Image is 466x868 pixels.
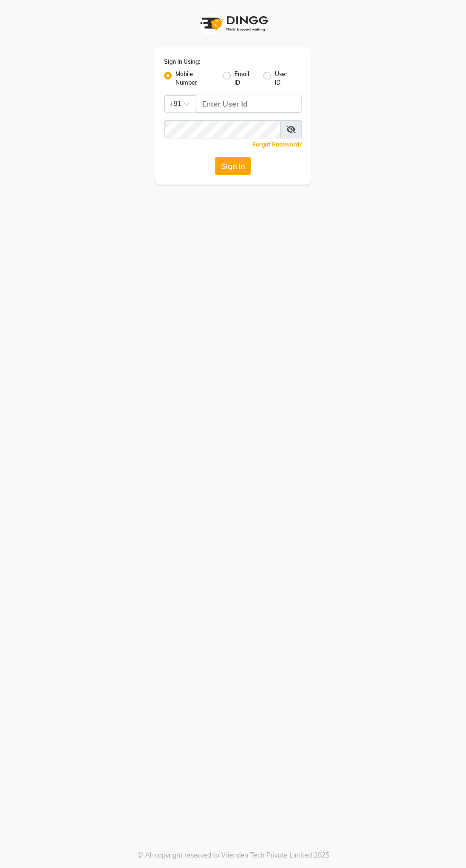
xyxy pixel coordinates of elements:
label: Sign In Using: [164,58,200,66]
button: Sign In [215,157,251,175]
label: User ID [275,70,294,87]
label: Email ID [234,70,256,87]
img: logo1.svg [195,10,271,38]
input: Username [196,95,302,113]
input: Username [164,120,281,138]
a: Forgot Password? [252,141,302,148]
label: Mobile Number [175,70,215,87]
